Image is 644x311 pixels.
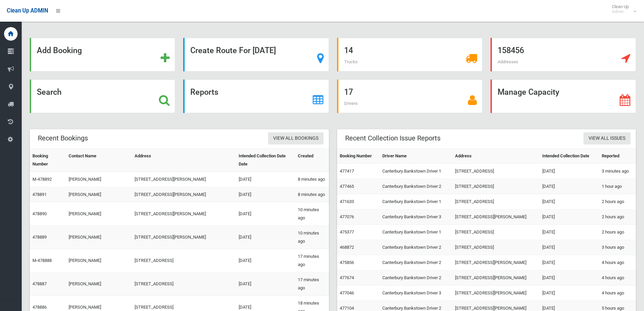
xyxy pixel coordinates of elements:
[32,235,47,240] a: 478889
[344,59,358,64] span: Trucks
[452,164,540,179] td: [STREET_ADDRESS]
[380,286,453,301] td: Canterbury Bankstown Driver 3
[337,149,380,164] th: Booking Number
[32,305,47,310] a: 478886
[344,46,353,55] strong: 14
[380,194,453,209] td: Canterbury Bankstown Driver 1
[340,214,354,219] a: 477076
[599,179,636,194] td: 1 hour ago
[66,149,132,172] th: Contact Name
[452,225,540,240] td: [STREET_ADDRESS]
[66,272,132,296] td: [PERSON_NAME]
[340,229,354,235] a: 475377
[236,272,295,296] td: [DATE]
[540,225,599,240] td: [DATE]
[295,149,329,172] th: Created
[609,4,636,14] span: Clean Up
[132,172,236,187] td: [STREET_ADDRESS][PERSON_NAME]
[540,240,599,255] td: [DATE]
[380,240,453,255] td: Canterbury Bankstown Driver 2
[236,172,295,187] td: [DATE]
[340,245,354,250] a: 468872
[66,172,132,187] td: [PERSON_NAME]
[599,209,636,225] td: 2 hours ago
[452,240,540,255] td: [STREET_ADDRESS]
[599,255,636,270] td: 4 hours ago
[340,306,354,311] a: 477104
[599,225,636,240] td: 2 hours ago
[540,209,599,225] td: [DATE]
[540,194,599,209] td: [DATE]
[344,87,353,97] strong: 17
[337,38,482,71] a: 14 Trucks
[380,149,453,164] th: Driver Name
[236,226,295,249] td: [DATE]
[132,226,236,249] td: [STREET_ADDRESS][PERSON_NAME]
[340,260,354,265] a: 475856
[599,194,636,209] td: 2 hours ago
[599,270,636,286] td: 4 hours ago
[452,149,540,164] th: Address
[37,46,82,55] strong: Add Booking
[380,225,453,240] td: Canterbury Bankstown Driver 1
[190,46,276,55] strong: Create Route For [DATE]
[380,164,453,179] td: Canterbury Bankstown Driver 1
[540,179,599,194] td: [DATE]
[32,192,47,197] a: 478891
[236,202,295,226] td: [DATE]
[183,38,329,71] a: Create Route For [DATE]
[268,132,324,145] a: View All Bookings
[30,80,175,113] a: Search
[540,149,599,164] th: Intended Collection Date
[599,286,636,301] td: 4 hours ago
[599,149,636,164] th: Reported
[295,202,329,226] td: 10 minutes ago
[491,38,636,71] a: 158456 Addresses
[452,270,540,286] td: [STREET_ADDRESS][PERSON_NAME]
[491,80,636,113] a: Manage Capacity
[32,211,47,216] a: 478890
[340,169,354,174] a: 477417
[37,87,62,97] strong: Search
[132,272,236,296] td: [STREET_ADDRESS]
[66,187,132,202] td: [PERSON_NAME]
[295,249,329,272] td: 17 minutes ago
[132,149,236,172] th: Address
[340,184,354,189] a: 477465
[452,179,540,194] td: [STREET_ADDRESS]
[540,164,599,179] td: [DATE]
[612,9,629,14] small: Admin
[540,255,599,270] td: [DATE]
[190,87,218,97] strong: Reports
[236,249,295,272] td: [DATE]
[599,240,636,255] td: 3 hours ago
[340,275,354,280] a: 477674
[7,7,48,14] span: Clean Up ADMIN
[236,187,295,202] td: [DATE]
[30,38,175,71] a: Add Booking
[337,132,449,145] header: Recent Collection Issue Reports
[452,255,540,270] td: [STREET_ADDRESS][PERSON_NAME]
[32,281,47,286] a: 478887
[599,164,636,179] td: 3 minutes ago
[540,286,599,301] td: [DATE]
[132,249,236,272] td: [STREET_ADDRESS]
[452,209,540,225] td: [STREET_ADDRESS][PERSON_NAME]
[498,87,559,97] strong: Manage Capacity
[337,80,482,113] a: 17 Drivers
[32,258,52,263] a: M-478888
[295,272,329,296] td: 17 minutes ago
[66,249,132,272] td: [PERSON_NAME]
[498,59,518,64] span: Addresses
[452,286,540,301] td: [STREET_ADDRESS][PERSON_NAME]
[380,209,453,225] td: Canterbury Bankstown Driver 3
[30,132,96,145] header: Recent Bookings
[236,149,295,172] th: Intended Collection Date Date
[380,255,453,270] td: Canterbury Bankstown Driver 2
[344,101,358,106] span: Drivers
[583,132,630,145] a: View All Issues
[66,202,132,226] td: [PERSON_NAME]
[380,179,453,194] td: Canterbury Bankstown Driver 2
[132,187,236,202] td: [STREET_ADDRESS][PERSON_NAME]
[183,80,329,113] a: Reports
